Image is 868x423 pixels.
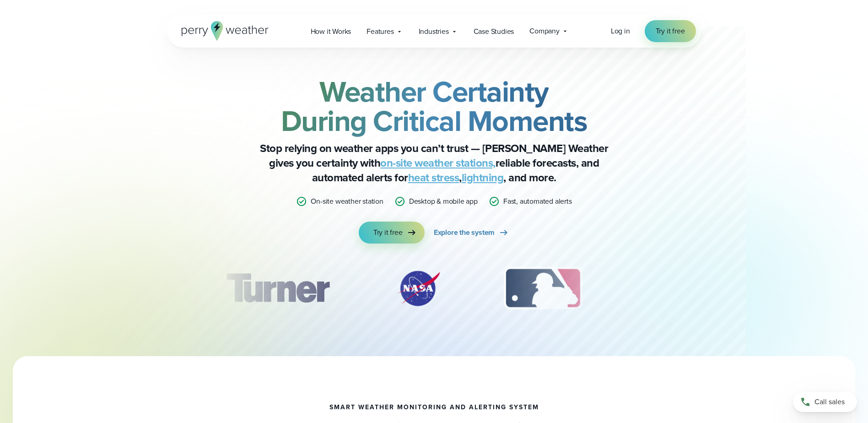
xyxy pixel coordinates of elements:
[503,196,572,207] p: Fast, automated alerts
[434,227,495,238] span: Explore the system
[303,22,359,41] a: How it Works
[495,266,591,311] img: MLB.svg
[387,266,451,311] div: 2 of 12
[212,266,342,311] div: 1 of 12
[373,227,403,238] span: Try it free
[419,26,449,37] span: Industries
[529,26,560,37] span: Company
[611,26,630,37] a: Log in
[311,26,351,37] span: How it Works
[281,70,588,142] strong: Weather Certainty During Critical Moments
[466,22,522,41] a: Case Studies
[408,169,459,186] a: heat stress
[213,266,656,316] div: slideshow
[311,196,383,207] p: On-site weather station
[359,222,425,244] a: Try it free
[656,26,685,37] span: Try it free
[495,266,591,311] div: 3 of 12
[409,196,478,207] p: Desktop & mobile app
[329,404,539,411] h1: smart weather monitoring and alerting system
[251,141,617,185] p: Stop relying on weather apps you can’t trust — [PERSON_NAME] Weather gives you certainty with rel...
[635,266,708,311] img: PGA.svg
[635,266,708,311] div: 4 of 12
[212,266,342,311] img: Turner-Construction_1.svg
[387,266,451,311] img: NASA.svg
[434,222,509,244] a: Explore the system
[380,155,496,171] a: on-site weather stations,
[462,169,504,186] a: lightning
[645,20,696,42] a: Try it free
[814,396,845,407] span: Call sales
[474,26,514,37] span: Case Studies
[793,392,857,412] a: Call sales
[367,26,394,37] span: Features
